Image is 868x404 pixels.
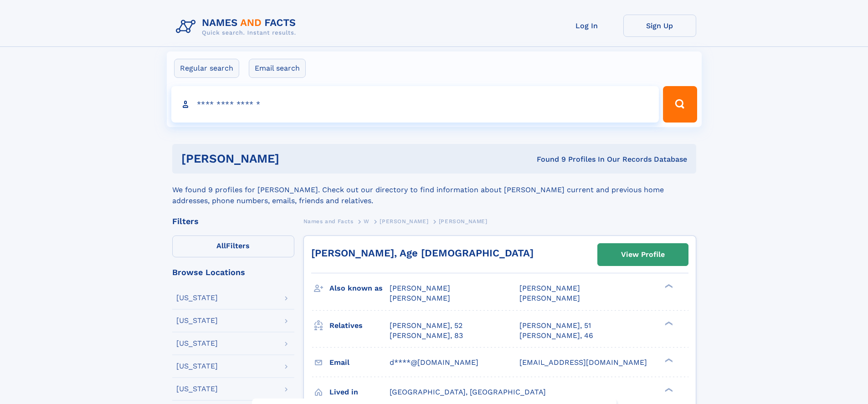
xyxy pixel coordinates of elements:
div: We found 9 profiles for [PERSON_NAME]. Check out our directory to find information about [PERSON_... [172,174,696,206]
a: [PERSON_NAME] [380,215,428,227]
span: [PERSON_NAME] [390,294,450,302]
span: All [216,241,226,250]
a: [PERSON_NAME], 51 [519,321,591,331]
a: [PERSON_NAME], 46 [519,331,593,341]
div: ❯ [663,283,673,289]
div: [US_STATE] [176,385,218,393]
div: [US_STATE] [176,340,218,347]
div: Filters [172,217,294,225]
div: View Profile [621,244,665,265]
span: [PERSON_NAME] [519,284,580,292]
a: Sign Up [623,15,696,37]
h3: Also known as [329,281,390,296]
a: View Profile [598,244,688,266]
label: Email search [249,59,306,78]
span: W [364,218,370,225]
div: ❯ [663,357,673,363]
h3: Relatives [329,318,390,333]
span: [PERSON_NAME] [390,284,450,292]
div: [US_STATE] [176,317,218,324]
a: [PERSON_NAME], Age [DEMOGRAPHIC_DATA] [311,247,534,259]
a: Log In [550,15,623,37]
div: Found 9 Profiles In Our Records Database [408,154,687,164]
h3: Email [329,355,390,370]
div: [US_STATE] [176,294,218,302]
label: Filters [172,235,294,257]
a: Names and Facts [303,215,354,227]
div: [US_STATE] [176,363,218,370]
span: [GEOGRAPHIC_DATA], [GEOGRAPHIC_DATA] [390,388,546,396]
button: Search Button [663,86,697,123]
a: [PERSON_NAME], 83 [390,331,463,341]
input: search input [171,86,659,123]
label: Regular search [174,59,239,78]
span: [PERSON_NAME] [439,218,488,225]
h3: Lived in [329,384,390,400]
img: Logo Names and Facts [172,15,303,39]
span: [EMAIL_ADDRESS][DOMAIN_NAME] [519,358,647,367]
a: [PERSON_NAME], 52 [390,321,462,331]
div: ❯ [663,387,673,393]
span: [PERSON_NAME] [519,294,580,302]
div: ❯ [663,320,673,326]
a: W [364,215,370,227]
span: [PERSON_NAME] [380,218,428,225]
div: Browse Locations [172,268,294,276]
h1: [PERSON_NAME] [181,153,408,164]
